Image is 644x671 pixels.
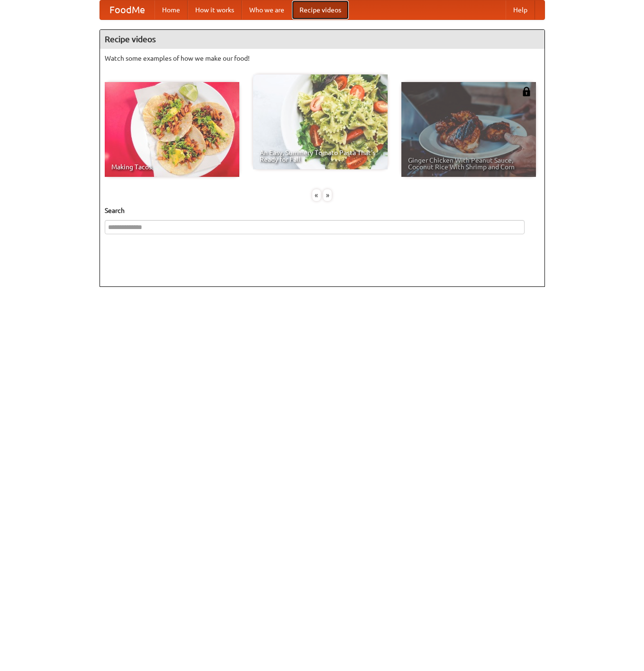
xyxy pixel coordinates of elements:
span: Making Tacos [111,164,233,170]
a: Recipe videos [292,0,349,19]
div: « [312,189,321,201]
a: Making Tacos [105,82,239,177]
p: Watch some examples of how we make our food! [105,54,540,63]
a: Who we are [242,0,292,19]
a: FoodMe [100,0,154,19]
a: Help [506,0,535,19]
a: How it works [188,0,242,19]
img: 483408.png [522,87,531,96]
h5: Search [105,206,540,215]
a: Home [154,0,188,19]
span: An Easy, Summery Tomato Pasta That's Ready for Fall [260,149,381,163]
a: An Easy, Summery Tomato Pasta That's Ready for Fall [253,74,388,169]
h4: Recipe videos [100,30,544,49]
div: » [323,189,332,201]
